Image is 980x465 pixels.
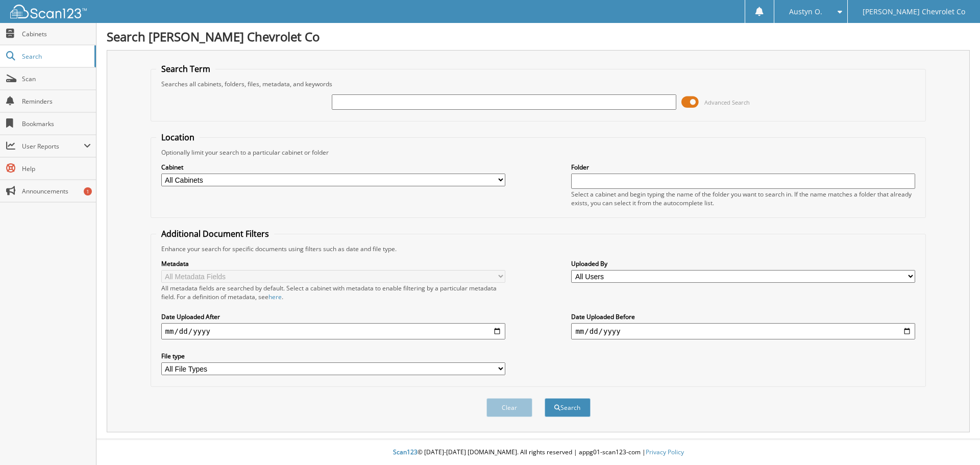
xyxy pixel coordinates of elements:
span: Scan [22,75,91,83]
span: Cabinets [22,30,91,38]
div: Enhance your search for specific documents using filters such as date and file type. [156,244,921,253]
div: Searches all cabinets, folders, files, metadata, and keywords [156,80,921,88]
label: Folder [571,163,915,172]
input: start [161,323,505,339]
div: © [DATE]-[DATE] [DOMAIN_NAME]. All rights reserved | appg01-scan123-com | [96,440,980,465]
label: Metadata [161,259,505,268]
span: Announcements [22,187,91,195]
span: [PERSON_NAME] Chevrolet Co [863,9,965,15]
div: Select a cabinet and begin typing the name of the folder you want to search in. If the name match... [571,190,915,207]
img: scan123-logo-white.svg [10,5,87,18]
div: All metadata fields are searched by default. Select a cabinet with metadata to enable filtering b... [161,284,505,301]
label: Cabinet [161,163,505,172]
div: 1 [84,187,92,195]
span: Austyn O. [789,9,822,15]
legend: Additional Document Filters [156,228,274,239]
span: Scan123 [393,448,418,456]
span: Bookmarks [22,119,91,128]
span: Advanced Search [704,99,750,106]
legend: Search Term [156,63,215,75]
a: Privacy Policy [646,448,684,456]
h1: Search [PERSON_NAME] Chevrolet Co [107,28,970,45]
button: Search [545,398,591,417]
input: end [571,323,915,339]
label: Date Uploaded Before [571,312,915,321]
label: File type [161,352,505,360]
button: Clear [486,398,532,417]
label: Date Uploaded After [161,312,505,321]
a: here [268,292,282,301]
span: User Reports [22,142,84,151]
span: Search [22,52,89,61]
label: Uploaded By [571,259,915,268]
span: Reminders [22,97,91,106]
div: Optionally limit your search to a particular cabinet or folder [156,148,921,157]
legend: Location [156,132,200,143]
span: Help [22,164,91,173]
